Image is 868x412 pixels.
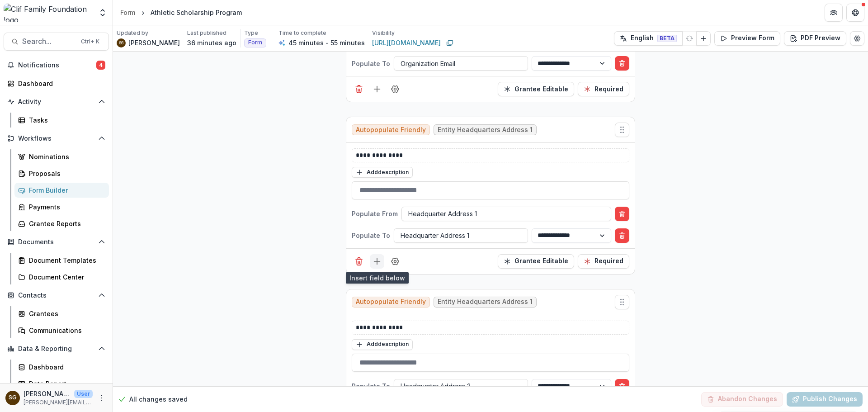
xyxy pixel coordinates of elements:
[96,393,107,403] button: More
[129,395,188,404] p: All changes saved
[14,166,109,181] a: Proposals
[370,254,384,269] button: Add field
[14,306,109,321] a: Grantees
[14,360,109,374] a: Dashboard
[578,254,629,269] button: Required
[352,209,398,218] p: Populate From
[388,82,402,96] button: Field Settings
[352,339,413,350] button: Adddescription
[24,398,93,407] p: [PERSON_NAME][EMAIL_ADDRESS][DOMAIN_NAME]
[29,362,102,372] div: Dashboard
[29,326,102,335] div: Communications
[615,123,629,137] button: Move field
[18,345,94,353] span: Data & Reporting
[372,29,395,37] p: Visibility
[248,39,262,46] span: Form
[4,4,93,22] img: Clif Family Foundation logo
[615,56,629,71] button: Delete condition
[117,29,148,37] p: Updated by
[128,38,180,47] p: [PERSON_NAME]
[4,76,109,91] a: Dashboard
[14,183,109,198] a: Form Builder
[825,4,843,22] button: Partners
[498,254,574,269] button: Read Only Toggle
[846,4,864,22] button: Get Help
[29,185,102,195] div: Form Builder
[14,113,109,128] a: Tasks
[278,29,326,37] p: Time to complete
[14,149,109,164] a: Nominations
[4,341,109,356] button: Open Data & Reporting
[18,292,94,299] span: Contacts
[370,82,384,96] button: Add field
[356,126,426,134] span: Autopopulate Friendly
[615,379,629,393] button: Delete condition
[18,79,102,88] div: Dashboard
[187,38,236,47] p: 36 minutes ago
[438,126,533,134] span: Entity Headquarters Address 1
[18,238,94,246] span: Documents
[4,288,109,303] button: Open Contacts
[29,379,102,388] div: Data Report
[288,38,365,47] p: 45 minutes - 55 minutes
[787,392,863,407] button: Publish Changes
[18,135,94,142] span: Workflows
[850,31,864,46] button: Edit Form Settings
[117,6,139,19] a: Form
[74,390,93,398] p: User
[352,167,413,178] button: Adddescription
[151,8,242,17] div: Athletic Scholarship Program
[696,31,711,46] button: Add Language
[438,298,533,306] span: Entity Headquarters Address 1
[29,219,102,228] div: Grantee Reports
[614,31,683,46] button: English BETA
[4,131,109,146] button: Open Workflows
[352,231,390,240] p: Populate To
[352,254,366,269] button: Delete field
[29,256,102,265] div: Document Templates
[29,309,102,318] div: Grantees
[4,235,109,249] button: Open Documents
[682,31,697,46] button: Refresh Translation
[4,58,109,72] button: Notifications4
[352,381,390,391] p: Populate To
[24,389,71,398] p: [PERSON_NAME]
[119,41,124,45] div: Sarah Grady
[4,33,109,51] button: Search...
[96,61,105,70] span: 4
[498,82,574,96] button: Read Only Toggle
[29,202,102,212] div: Payments
[388,254,402,269] button: Field Settings
[29,272,102,282] div: Document Center
[14,376,109,391] a: Data Report
[187,29,226,37] p: Last published
[117,6,245,19] nav: breadcrumb
[29,115,102,125] div: Tasks
[29,169,102,178] div: Proposals
[244,29,258,37] p: Type
[18,62,96,69] span: Notifications
[14,199,109,214] a: Payments
[14,323,109,338] a: Communications
[352,82,366,96] button: Delete field
[79,37,101,47] div: Ctrl + K
[18,98,94,106] span: Activity
[784,31,846,46] button: PDF Preview
[352,59,390,68] p: Populate To
[615,207,629,221] button: Delete condition
[120,8,135,17] div: Form
[356,298,426,306] span: Autopopulate Friendly
[14,270,109,284] a: Document Center
[615,295,629,309] button: Move field
[4,95,109,109] button: Open Activity
[701,392,783,407] button: Abandon Changes
[714,31,780,46] button: Preview Form
[22,37,75,46] span: Search...
[372,38,441,47] a: [URL][DOMAIN_NAME]
[14,253,109,268] a: Document Templates
[96,4,109,22] button: Open entity switcher
[29,152,102,161] div: Nominations
[14,216,109,231] a: Grantee Reports
[444,38,455,48] button: Copy link
[9,395,17,401] div: Sarah Grady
